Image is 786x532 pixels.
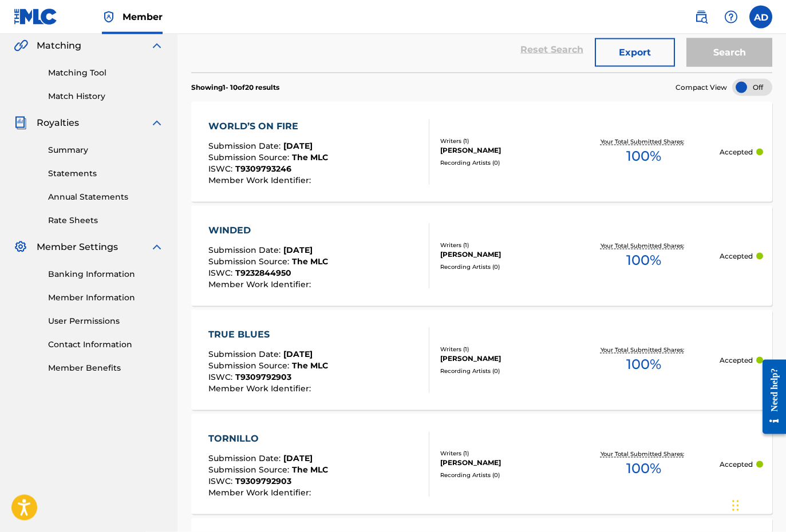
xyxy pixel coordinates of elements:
[123,10,163,23] span: Member
[37,116,79,130] span: Royalties
[208,120,328,133] div: WORLD’S ON FIRE
[694,10,708,24] img: search
[235,476,291,486] span: T9309792903
[601,137,687,146] p: Your Total Submitted Shares:
[440,145,567,156] div: [PERSON_NAME]
[48,339,164,351] a: Contact Information
[48,315,164,327] a: User Permissions
[208,453,283,463] span: Submission Date :
[754,350,786,444] iframe: Resource Center
[720,147,753,157] p: Accepted
[626,250,661,271] span: 100 %
[283,453,313,463] span: [DATE]
[191,82,279,93] p: Showing 1 - 10 of 20 results
[720,6,742,29] div: Help
[48,292,164,304] a: Member Information
[749,6,772,29] div: User Menu
[208,432,328,446] div: TORNILLO
[191,310,772,410] a: TRUE BLUESSubmission Date:[DATE]Submission Source:The MLCISWC:T9309792903Member Work Identifier:W...
[440,249,567,260] div: [PERSON_NAME]
[48,168,164,180] a: Statements
[208,279,314,289] span: Member Work Identifier :
[440,367,567,375] div: Recording Artists ( 0 )
[14,9,58,25] img: MLC Logo
[14,240,27,254] img: Member Settings
[292,256,328,267] span: The MLC
[440,158,567,167] div: Recording Artists ( 0 )
[235,372,291,382] span: T9309792903
[208,268,235,278] span: ISWC :
[48,90,164,102] a: Match History
[150,39,164,53] img: expand
[440,354,567,364] div: [PERSON_NAME]
[208,164,235,174] span: ISWC :
[48,215,164,227] a: Rate Sheets
[235,268,291,278] span: T9232844950
[208,224,328,237] div: WINDED
[440,471,567,479] div: Recording Artists ( 0 )
[208,141,283,151] span: Submission Date :
[440,137,567,145] div: Writers ( 1 )
[595,38,675,67] button: Export
[48,362,164,374] a: Member Benefits
[720,251,753,261] p: Accepted
[601,241,687,250] p: Your Total Submitted Shares:
[626,354,661,375] span: 100 %
[283,245,313,255] span: [DATE]
[440,263,567,271] div: Recording Artists ( 0 )
[208,328,328,342] div: TRUE BLUES
[48,67,164,79] a: Matching Tool
[48,144,164,156] a: Summary
[440,449,567,458] div: Writers ( 1 )
[729,477,786,532] iframe: Chat Widget
[48,191,164,203] a: Annual Statements
[440,345,567,354] div: Writers ( 1 )
[690,6,713,29] a: Public Search
[732,489,739,523] div: Drag
[626,458,661,479] span: 100 %
[191,414,772,514] a: TORNILLOSubmission Date:[DATE]Submission Source:The MLCISWC:T9309792903Member Work Identifier:Wri...
[191,206,772,306] a: WINDEDSubmission Date:[DATE]Submission Source:The MLCISWC:T9232844950Member Work Identifier:Write...
[626,146,661,166] span: 100 %
[14,116,27,130] img: Royalties
[208,360,292,371] span: Submission Source :
[676,82,727,93] span: Compact View
[235,164,291,174] span: T9309793246
[208,175,314,185] span: Member Work Identifier :
[37,240,118,254] span: Member Settings
[440,241,567,249] div: Writers ( 1 )
[150,240,164,254] img: expand
[720,459,753,470] p: Accepted
[292,464,328,475] span: The MLC
[283,349,313,359] span: [DATE]
[724,10,738,24] img: help
[720,355,753,366] p: Accepted
[601,450,687,458] p: Your Total Submitted Shares:
[283,141,313,151] span: [DATE]
[102,10,116,24] img: Top Rightsholder
[37,39,81,53] span: Matching
[440,458,567,468] div: [PERSON_NAME]
[150,116,164,130] img: expand
[48,268,164,280] a: Banking Information
[208,372,235,382] span: ISWC :
[14,39,28,53] img: Matching
[208,349,283,359] span: Submission Date :
[208,152,292,162] span: Submission Source :
[208,245,283,255] span: Submission Date :
[191,102,772,202] a: WORLD’S ON FIRESubmission Date:[DATE]Submission Source:The MLCISWC:T9309793246Member Work Identif...
[292,152,328,162] span: The MLC
[208,464,292,475] span: Submission Source :
[208,383,314,394] span: Member Work Identifier :
[208,256,292,267] span: Submission Source :
[292,360,328,371] span: The MLC
[208,476,235,486] span: ISWC :
[601,346,687,354] p: Your Total Submitted Shares:
[208,487,314,498] span: Member Work Identifier :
